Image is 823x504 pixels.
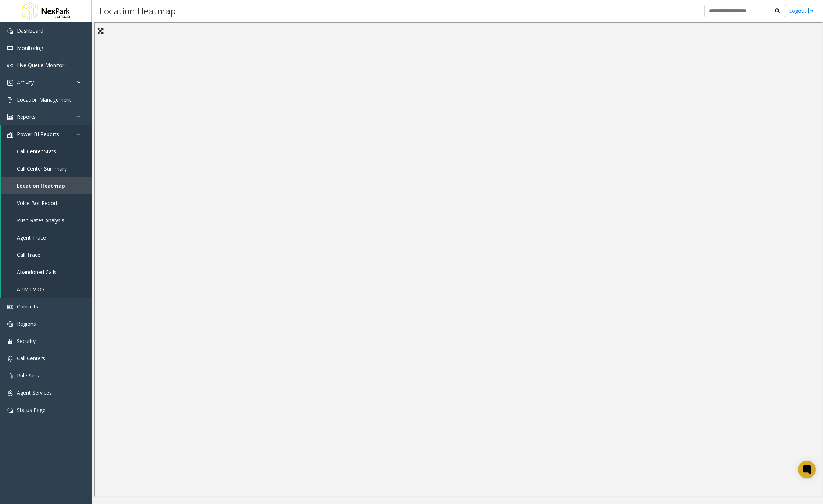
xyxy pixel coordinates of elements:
[17,200,58,207] span: Voice Bot Report
[1,160,92,177] a: Call Center Summary
[7,114,13,120] img: 'icon'
[17,303,38,310] span: Contacts
[7,63,13,69] img: 'icon'
[7,304,13,310] img: 'icon'
[1,212,92,229] a: Push Rates Analysis
[17,337,36,344] span: Security
[1,281,92,298] a: ABM EV OS
[17,96,71,103] span: Location Management
[1,125,92,143] a: Power BI Reports
[17,131,59,138] span: Power BI Reports
[17,182,65,189] span: Location Heatmap
[95,2,180,20] h3: Location Heatmap
[7,373,13,379] img: 'icon'
[17,320,36,327] span: Regions
[808,7,814,15] img: logout
[7,80,13,86] img: 'icon'
[7,321,13,327] img: 'icon'
[1,143,92,160] a: Call Center Stats
[17,165,67,172] span: Call Center Summary
[789,7,814,15] a: Logout
[7,132,13,138] img: 'icon'
[1,246,92,263] a: Call Trace
[1,177,92,194] a: Location Heatmap
[17,113,36,120] span: Reports
[17,269,57,275] span: Abandoned Calls
[17,389,52,396] span: Agent Services
[17,27,43,34] span: Dashboard
[17,217,64,224] span: Push Rates Analysis
[1,194,92,212] a: Voice Bot Report
[17,406,46,413] span: Status Page
[7,356,13,362] img: 'icon'
[17,372,39,379] span: Rule Sets
[7,339,13,344] img: 'icon'
[7,28,13,34] img: 'icon'
[17,234,46,241] span: Agent Trace
[17,355,45,362] span: Call Centers
[7,97,13,103] img: 'icon'
[17,251,40,258] span: Call Trace
[1,263,92,281] a: Abandoned Calls
[7,45,13,51] img: 'icon'
[17,148,56,155] span: Call Center Stats
[17,79,34,86] span: Activity
[1,229,92,246] a: Agent Trace
[17,62,64,69] span: Live Queue Monitor
[17,286,44,293] span: ABM EV OS
[17,44,43,51] span: Monitoring
[7,408,13,413] img: 'icon'
[7,390,13,396] img: 'icon'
